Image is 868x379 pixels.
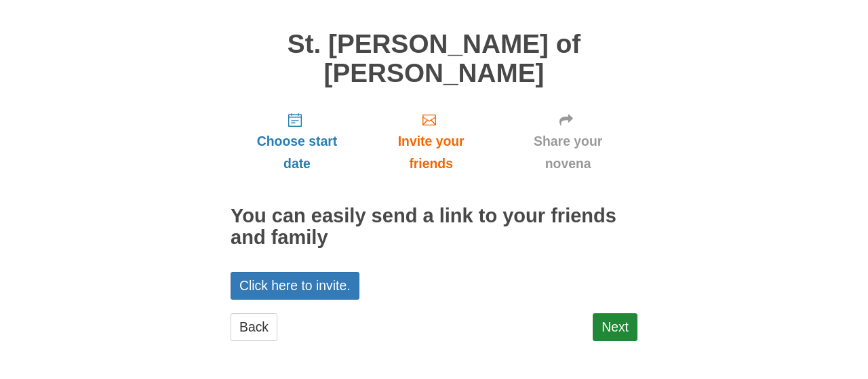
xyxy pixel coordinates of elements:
[231,272,359,300] a: Click here to invite.
[231,30,637,87] h1: St. [PERSON_NAME] of [PERSON_NAME]
[593,313,637,341] a: Next
[231,313,277,341] a: Back
[363,101,498,182] a: Invite your friends
[512,130,624,175] span: Share your novena
[231,101,363,182] a: Choose start date
[231,205,637,249] h2: You can easily send a link to your friends and family
[244,130,350,175] span: Choose start date
[377,130,485,175] span: Invite your friends
[498,101,637,182] a: Share your novena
